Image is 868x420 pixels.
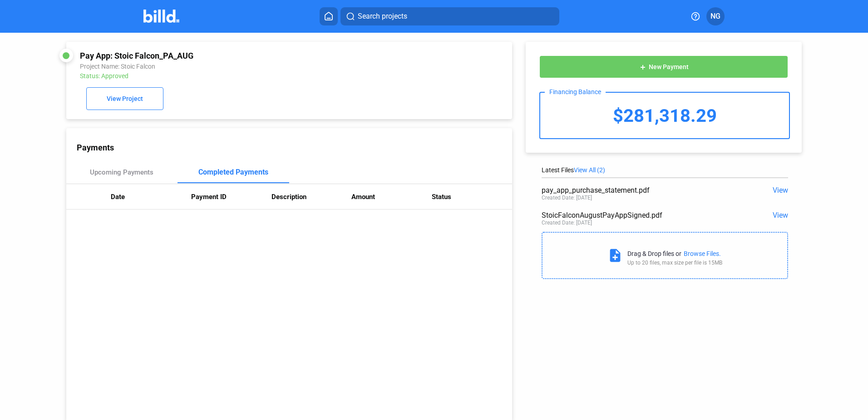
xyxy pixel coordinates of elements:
th: Description [271,184,352,210]
img: Billd Company Logo [143,10,179,23]
th: Status [432,184,512,210]
button: View Project [86,87,163,110]
div: $281,318.29 [540,93,789,138]
div: Browse Files. [684,250,721,257]
span: View Project [107,95,143,103]
div: Pay App: Stoic Falcon_PA_AUG [80,51,415,60]
span: View [773,211,788,220]
span: View [773,186,788,195]
div: Project Name: Stoic Falcon [80,63,415,70]
th: Payment ID [191,184,271,210]
div: Latest Files [542,166,788,174]
div: Created Date: [DATE] [542,220,592,226]
div: Drag & Drop files or [627,250,681,257]
span: New Payment [649,64,689,71]
button: NG [706,7,725,25]
div: StoicFalconAugustPayAppSigned.pdf [542,211,739,220]
button: Search projects [340,7,559,25]
div: Upcoming Payments [90,168,153,176]
div: Payments [77,143,512,152]
div: Up to 20 files, max size per file is 15MB [627,260,722,266]
span: View All (2) [574,166,605,174]
div: Completed Payments [198,168,268,176]
th: Amount [351,184,432,210]
div: Status: Approved [80,72,415,80]
span: NG [710,11,720,22]
div: Created Date: [DATE] [542,195,592,201]
mat-icon: note_add [607,248,623,263]
mat-icon: add [639,64,646,71]
th: Date [111,184,191,210]
div: Financing Balance [545,88,606,95]
button: New Payment [539,55,788,78]
div: pay_app_purchase_statement.pdf [542,186,739,195]
span: Search projects [358,11,407,22]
